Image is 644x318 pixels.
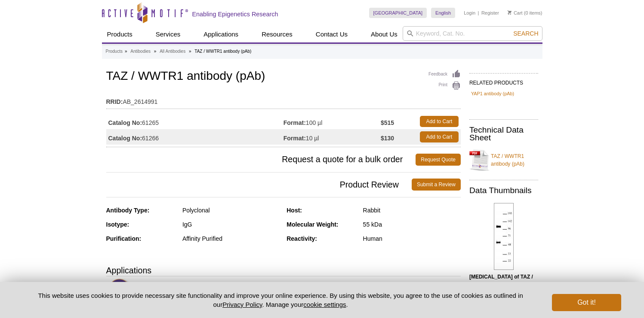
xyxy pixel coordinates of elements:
div: Polyclonal [182,206,280,214]
li: (0 items) [508,8,542,18]
a: Privacy Policy [222,301,262,308]
strong: Purification: [106,235,142,242]
input: Keyword, Cat. No. [403,26,542,41]
div: Human [363,235,461,242]
strong: Format: [283,119,306,127]
button: Got it! [552,294,621,311]
td: 61266 [106,129,283,145]
img: Your Cart [508,10,512,15]
a: Services [151,26,186,42]
p: (Click image to enlarge and see details.) [469,273,538,304]
a: About Us [366,26,403,42]
h2: RELATED PRODUCTS [469,73,538,88]
p: This website uses cookies to provide necessary site functionality and improve your online experie... [23,291,538,309]
button: Search [511,30,541,37]
a: Cart [508,10,523,16]
a: Login [464,10,475,16]
td: 10 µl [283,129,381,145]
h2: Data Thumbnails [469,187,538,194]
button: cookie settings [303,301,346,308]
a: YAP1 antibody (pAb) [471,90,514,97]
h3: Applications [106,264,461,277]
strong: Molecular Weight: [287,221,338,228]
strong: $130 [381,134,394,142]
strong: RRID: [106,98,123,106]
li: » [189,49,191,54]
strong: Antibody Type: [106,207,150,214]
a: Contact Us [311,26,353,42]
li: » [154,49,157,54]
strong: Isotype: [106,221,129,228]
li: » [125,49,127,54]
strong: $515 [381,119,394,127]
div: Rabbit [363,206,461,214]
strong: Reactivity: [287,235,317,242]
div: IgG [182,221,280,228]
strong: Catalog No: [108,119,142,127]
img: TAZ / WWTR1 antibody (pAb) tested by Western blot. [494,203,514,270]
h1: TAZ / WWTR1 antibody (pAb) [106,70,461,84]
a: [GEOGRAPHIC_DATA] [369,8,427,18]
strong: Catalog No: [108,134,142,142]
a: All Antibodies [160,48,185,55]
td: AB_2614991 [106,93,461,106]
a: Applications [198,26,243,42]
a: Add to Cart [420,131,459,142]
a: Antibodies [130,48,151,55]
h2: Enabling Epigenetics Research [192,10,278,18]
a: English [431,8,455,18]
strong: Host: [287,207,302,214]
a: Add to Cart [420,116,459,127]
a: Print [428,81,461,91]
b: [MEDICAL_DATA] of TAZ / WWTR1 pAb. [469,274,533,288]
a: Products [102,26,138,42]
a: Request Quote [416,154,461,166]
a: Submit a Review [412,179,461,191]
td: 100 µl [283,114,381,129]
span: Search [513,30,538,37]
h2: Technical Data Sheet [469,126,538,142]
li: | [478,8,479,18]
span: Product Review [106,179,412,191]
a: Register [481,10,499,16]
strong: Format: [283,134,306,142]
div: Affinity Purified [182,235,280,242]
td: 61265 [106,114,283,129]
img: Western Blot Validated [108,279,132,302]
li: TAZ / WWTR1 antibody (pAb) [194,49,251,54]
a: TAZ / WWTR1 antibody (pAb) [469,147,538,173]
a: Feedback [428,70,461,79]
span: Request a quote for a bulk order [106,154,416,166]
a: Resources [256,26,298,42]
a: Products [106,48,123,55]
div: 55 kDa [363,221,461,228]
